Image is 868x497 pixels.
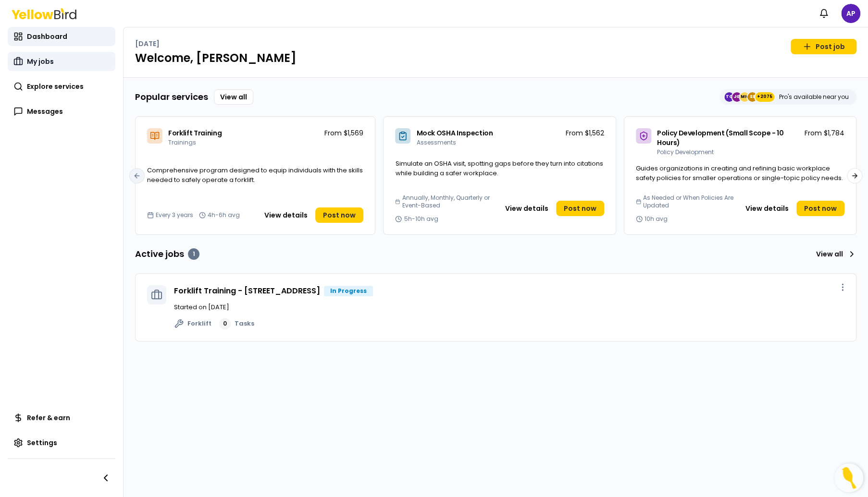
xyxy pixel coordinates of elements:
span: Policy Development (Small Scope - 10 Hours) [657,128,783,147]
span: Assessments [416,138,456,146]
a: Refer & earn [8,408,115,427]
p: Started on [DATE] [174,303,844,312]
span: 5h-10h avg [404,215,438,223]
span: Post now [323,210,356,220]
a: Forklift Training - [STREET_ADDRESS] [174,285,320,296]
a: Dashboard [8,27,115,46]
div: 1 [188,248,199,260]
span: 10h avg [645,215,668,223]
a: Messages [8,102,115,121]
span: As Needed or When Policies Are Updated [643,194,736,209]
span: Forklift Training [168,128,222,138]
a: Post now [315,207,363,223]
span: TC [724,92,734,102]
button: View details [740,201,794,216]
h3: Active jobs [135,247,199,261]
span: Refer & earn [27,413,70,423]
span: SE [747,92,757,102]
p: From $1,784 [805,128,844,138]
p: [DATE] [135,39,160,48]
span: Forklift [187,319,211,328]
p: From $1,562 [566,128,604,138]
span: Guides organizations in creating and refining basic workplace safety policies for smaller operati... [636,164,843,182]
span: Trainings [168,138,196,146]
span: MH [740,92,749,102]
div: 0 [219,318,231,329]
a: Post now [556,201,604,216]
span: Every 3 years [156,211,193,219]
a: View all [812,246,856,262]
div: In Progress [324,286,373,296]
span: Dashboard [27,32,67,41]
span: Explore services [27,82,84,91]
button: Open Resource Center [834,463,863,492]
a: 0Tasks [219,318,254,329]
span: Comprehensive program designed to equip individuals with the skills needed to safely operate a fo... [147,166,363,184]
span: Post now [804,204,837,213]
button: View details [499,201,554,216]
span: Post now [564,204,596,213]
a: My jobs [8,52,115,71]
span: My jobs [27,57,54,66]
span: Mock OSHA Inspection [416,128,493,138]
p: Pro's available near you [779,93,849,101]
a: Explore services [8,77,115,96]
p: From $1,569 [324,128,363,138]
h1: Welcome, [PERSON_NAME] [135,50,856,66]
span: JG [732,92,742,102]
span: 4h-6h avg [208,211,240,219]
span: Annually, Monthly, Quarterly or Event-Based [402,194,496,209]
h3: Popular services [135,90,208,104]
span: Policy Development [657,148,714,156]
span: Settings [27,438,57,448]
span: AP [841,4,860,23]
button: View details [259,207,313,223]
a: Settings [8,433,115,452]
a: Post now [796,201,844,216]
span: Messages [27,107,63,116]
a: View all [214,89,253,105]
a: Post job [791,39,856,54]
span: Simulate an OSHA visit, spotting gaps before they turn into citations while building a safer work... [395,159,603,178]
span: +2075 [757,92,772,102]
